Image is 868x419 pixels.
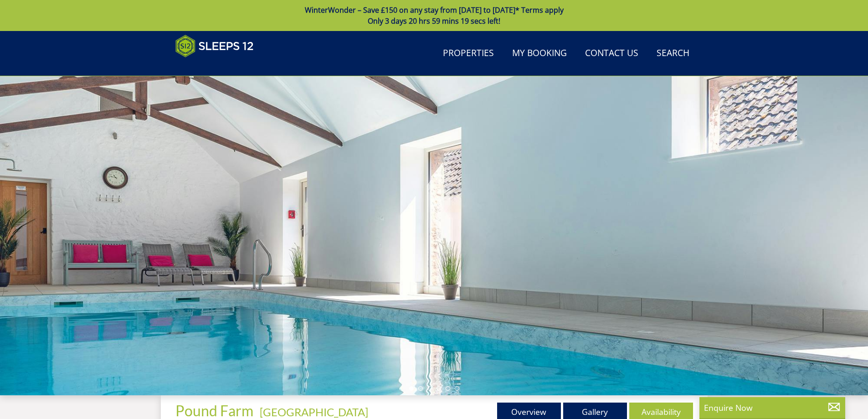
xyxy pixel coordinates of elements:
[653,43,693,64] a: Search
[508,43,570,64] a: My Booking
[704,402,841,414] p: Enquire Now
[581,43,642,64] a: Contact Us
[256,405,368,419] span: -
[171,63,267,71] iframe: Customer reviews powered by Trustpilot
[260,405,368,419] a: [GEOGRAPHIC_DATA]
[175,35,254,57] img: Sleeps 12
[368,16,500,26] span: Only 3 days 20 hrs 59 mins 19 secs left!
[439,43,498,64] a: Properties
